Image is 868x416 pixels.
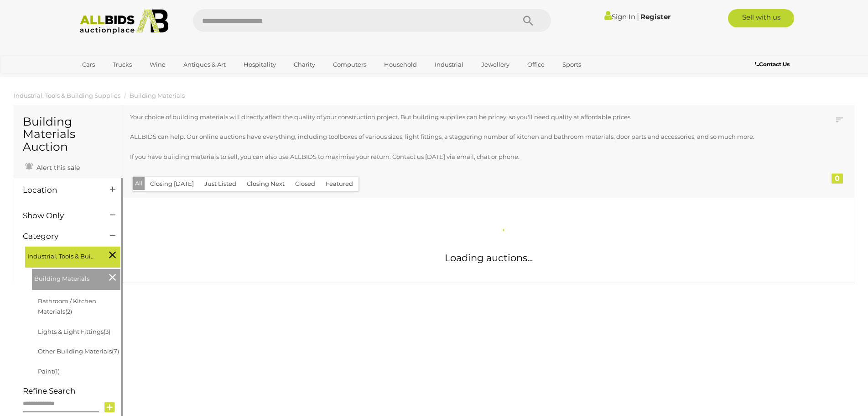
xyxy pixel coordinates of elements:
[755,61,790,68] b: Contact Us
[38,368,60,375] a: Paint(1)
[75,9,174,34] img: Allbids.com.au
[27,249,96,262] span: Industrial, Tools & Building Supplies
[832,174,843,184] div: 0
[104,328,110,335] span: (3)
[475,57,515,72] a: Jewellery
[38,348,119,355] a: Other Building Materials(7)
[604,12,635,21] a: Sign In
[76,72,153,87] a: [GEOGRAPHIC_DATA]
[288,57,321,72] a: Charity
[145,177,199,191] button: Closing [DATE]
[238,57,282,72] a: Hospitality
[144,57,172,72] a: Wine
[112,348,119,355] span: (7)
[23,186,96,195] h4: Location
[177,57,232,72] a: Antiques & Art
[23,116,114,153] h1: Building Materials Auction
[65,308,72,315] span: (2)
[34,163,80,172] span: Alert this sale
[637,11,639,21] span: |
[107,57,138,72] a: Trucks
[130,92,185,99] a: Building Materials
[521,57,551,72] a: Office
[445,252,533,263] span: Loading auctions...
[640,12,670,21] a: Register
[290,177,321,191] button: Closed
[130,152,781,162] p: If you have building materials to sell, you can also use ALLBIDS to maximise your return. Contact...
[728,9,794,27] a: Sell with us
[429,57,469,72] a: Industrial
[38,297,96,315] a: Bathroom / Kitchen Materials(2)
[130,112,781,122] p: Your choice of building materials will directly affect the quality of your construction project. ...
[327,57,372,72] a: Computers
[320,177,359,191] button: Featured
[130,132,781,142] p: ALLBIDS can help. Our online auctions have everything, including toolboxes of various sizes, ligh...
[38,328,110,335] a: Lights & Light Fittings(3)
[14,92,120,99] a: Industrial, Tools & Building Supplies
[23,232,96,241] h4: Category
[23,387,120,395] h4: Refine Search
[54,368,60,375] span: (1)
[133,177,145,190] button: All
[505,9,551,32] button: Search
[199,177,242,191] button: Just Listed
[241,177,290,191] button: Closing Next
[556,57,587,72] a: Sports
[23,211,96,220] h4: Show Only
[23,160,82,174] a: Alert this sale
[755,59,792,69] a: Contact Us
[378,57,423,72] a: Household
[34,271,103,284] span: Building Materials
[76,57,101,72] a: Cars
